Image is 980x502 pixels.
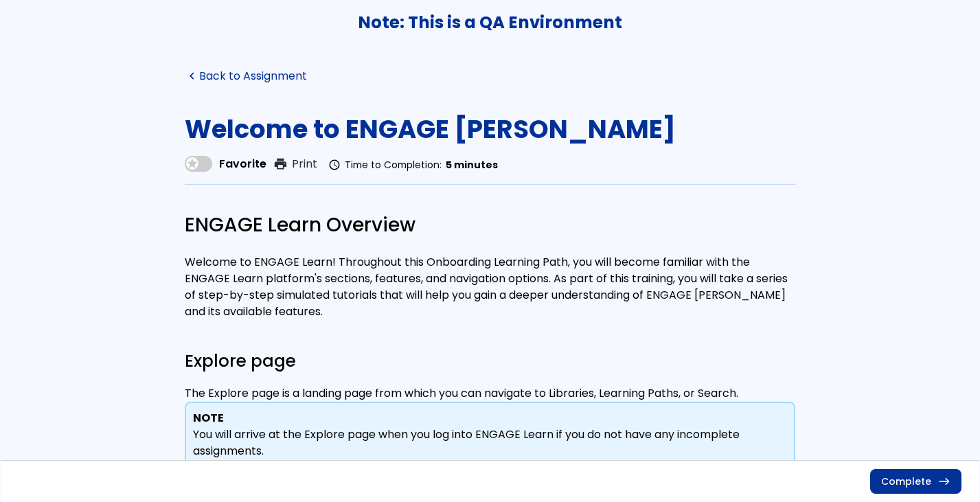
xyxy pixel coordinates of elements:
h3: Note: This is a QA Environment [1,13,979,32]
h1: ENGAGE Learn Overview [185,214,795,237]
span: NOTE [193,410,787,426]
span: east [938,476,950,487]
h2: Explore page [185,349,795,374]
span: Print [292,158,317,170]
span: Time to Completion: [345,159,442,170]
h1: Welcome to ENGAGE [PERSON_NAME] [185,115,795,144]
button: printPrint [273,158,317,171]
span: 5 minutes [446,159,498,170]
span: navigate_before [185,70,199,83]
span: print [273,158,288,171]
div: Welcome to ENGAGE Learn! Throughout this Onboarding Learning Path, you will become familiar with ... [185,254,795,320]
span: Favorite [219,156,266,172]
div: The Explore page is a landing page from which you can navigate to Libraries, Learning Paths, or S... [185,385,795,402]
note-default: You will arrive at the Explore page when you log into ENGAGE Learn if you do not have any incompl... [185,402,795,468]
a: navigate_beforeBack to Assignment [185,70,307,83]
span: schedule [328,159,341,170]
button: Completeeast [870,469,961,494]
